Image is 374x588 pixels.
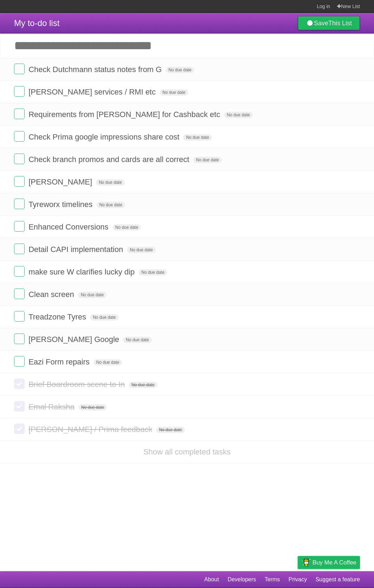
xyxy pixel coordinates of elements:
a: Privacy [289,573,307,586]
span: Tyreworx timelines [28,200,94,209]
span: Check Dutchmann status notes from G [28,65,163,74]
label: Done [14,199,25,209]
span: No due date [224,112,253,118]
a: SaveThis List [298,16,360,30]
span: No due date [96,179,124,186]
span: No due date [193,157,222,163]
span: No due date [96,202,125,208]
label: Done [14,424,25,434]
span: Buy me a coffee [312,556,356,569]
a: Show all completed tasks [143,447,231,456]
span: [PERSON_NAME] / Prima feedback [28,425,154,434]
a: Terms [265,573,280,586]
label: Done [14,289,25,299]
a: Buy me a coffee [298,556,360,569]
span: make sure W clarifies lucky dip [28,267,136,276]
span: No due date [160,89,188,96]
span: No due date [156,427,185,433]
span: Check branch promos and cards are all correct [28,155,191,164]
label: Done [14,131,25,142]
label: Done [14,86,25,97]
label: Done [14,356,25,367]
span: No due date [127,247,155,253]
span: Requirements from [PERSON_NAME] for Cashback etc [28,110,222,119]
span: My to-do list [14,18,59,28]
label: Done [14,221,25,232]
span: [PERSON_NAME] Google [28,335,121,344]
label: Done [14,401,25,412]
span: Enhanced Conversions [28,222,110,231]
span: No due date [78,404,107,411]
span: No due date [112,224,141,231]
span: No due date [183,134,212,141]
a: Suggest a feature [316,573,360,586]
span: Detail CAPI implementation [28,245,125,254]
img: Buy me a coffee [301,556,311,568]
label: Done [14,379,25,389]
span: [PERSON_NAME] [28,177,94,186]
label: Done [14,109,25,119]
span: Clean screen [28,290,76,299]
span: No due date [93,359,122,366]
span: [PERSON_NAME] services / RMI etc [28,88,157,96]
span: Check Prima google impressions share cost [28,133,181,141]
label: Done [14,154,25,164]
label: Done [14,244,25,254]
span: No due date [78,292,107,298]
span: No due date [123,337,151,343]
a: About [204,573,219,586]
label: Done [14,334,25,344]
span: No due date [129,382,157,388]
span: Eazi Form repairs [28,357,91,366]
b: This List [328,20,352,27]
label: Done [14,176,25,187]
span: No due date [166,67,194,73]
label: Done [14,64,25,74]
span: No due date [138,269,167,276]
span: Brief Boardroom scene to In [28,380,127,389]
a: Developers [227,573,256,586]
label: Done [14,266,25,277]
span: Treadzone Tyres [28,312,88,321]
span: Emal Raksha [28,402,76,411]
label: Done [14,311,25,322]
span: No due date [90,314,118,321]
